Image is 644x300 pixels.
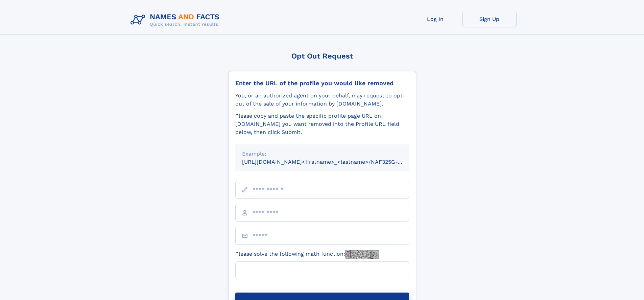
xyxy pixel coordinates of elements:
[462,11,517,27] a: Sign Up
[242,159,422,165] small: [URL][DOMAIN_NAME]<firstname>_<lastname>/NAF325G-xxxxxxxx
[228,52,416,60] div: Opt Out Request
[235,92,409,108] div: You, or an authorized agent on your behalf, may request to opt-out of the sale of your informatio...
[408,11,462,27] a: Log In
[235,112,409,136] div: Please copy and paste the specific profile page URL on [DOMAIN_NAME] you want removed into the Pr...
[235,250,379,259] label: Please solve the following math function:
[235,79,409,87] div: Enter the URL of the profile you would like removed
[128,11,225,29] img: Logo Names and Facts
[242,150,402,158] div: Example:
